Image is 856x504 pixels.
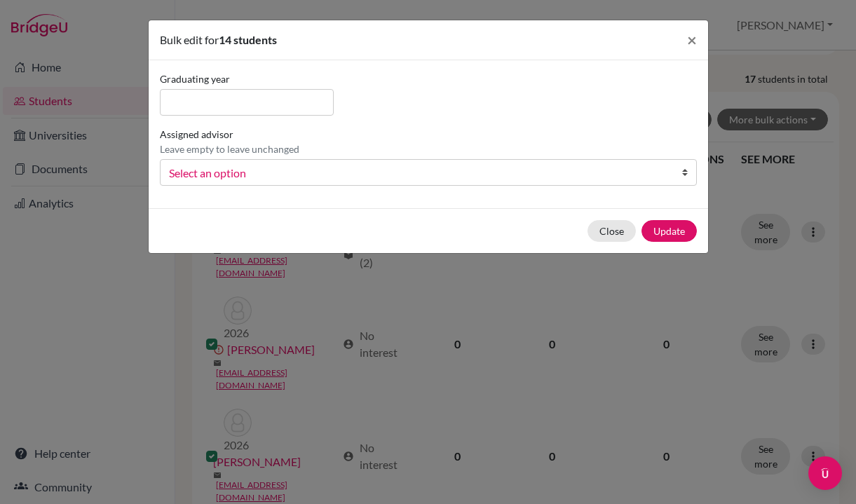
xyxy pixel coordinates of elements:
span: 14 students [219,33,277,46]
button: Close [676,20,708,60]
div: Open Intercom Messenger [808,456,842,490]
label: Assigned advisor [160,127,299,156]
button: Update [641,220,697,242]
span: Bulk edit for [160,33,219,46]
button: Close [587,220,636,242]
span: Select an option [169,164,670,182]
label: Graduating year [160,71,334,86]
p: Leave empty to leave unchanged [160,142,299,156]
span: × [687,29,697,50]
